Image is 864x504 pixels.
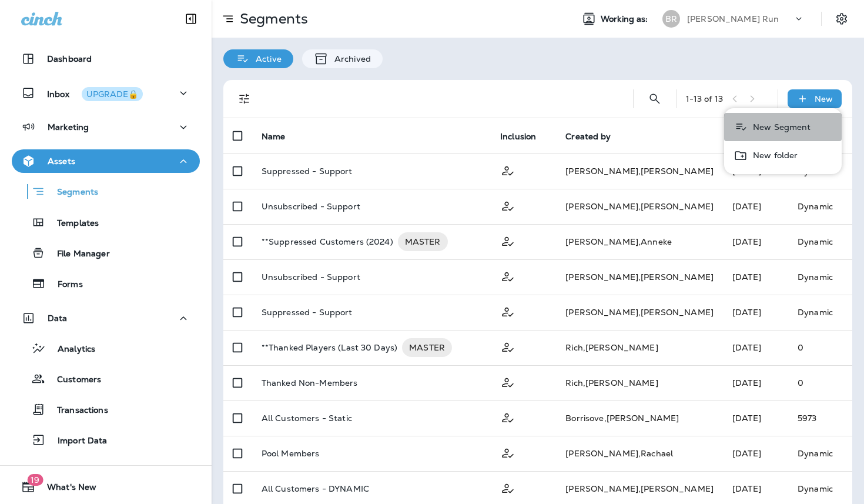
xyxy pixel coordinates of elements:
[500,306,515,316] span: Customer Only
[402,342,452,353] span: MASTER
[556,295,723,330] td: [PERSON_NAME] , [PERSON_NAME]
[46,344,95,355] p: Analytics
[831,8,852,29] button: Settings
[45,249,110,260] p: File Manager
[556,224,723,259] td: [PERSON_NAME] , Anneke
[47,54,92,64] p: Dashboard
[12,115,200,139] button: Marketing
[724,113,842,141] button: New Segment
[748,151,798,160] p: New folder
[262,308,353,317] p: Suppressed - Support
[723,259,788,295] td: [DATE]
[556,259,723,295] td: [PERSON_NAME] , [PERSON_NAME]
[35,482,96,496] span: What's New
[12,149,200,173] button: Assets
[398,236,448,248] span: MASTER
[329,54,371,64] p: Archived
[262,338,397,357] p: **Thanked Players (Last 30 Days)
[48,313,68,323] p: Data
[12,306,200,330] button: Data
[500,341,515,352] span: Customer Only
[500,376,515,387] span: Customer Only
[556,189,723,224] td: [PERSON_NAME] , [PERSON_NAME]
[500,235,515,246] span: Customer Only
[12,47,200,71] button: Dashboard
[46,279,83,291] p: Forms
[12,210,200,235] button: Templates
[556,153,723,189] td: [PERSON_NAME] , [PERSON_NAME]
[500,200,515,211] span: Customer Only
[788,295,852,330] td: Dynamic
[686,94,723,104] div: 1 - 13 of 13
[47,87,143,99] p: Inbox
[723,400,788,436] td: [DATE]
[46,436,108,447] p: Import Data
[815,94,833,104] p: New
[788,330,852,365] td: 0
[12,179,200,204] button: Segments
[601,14,651,24] span: Working as:
[788,400,852,436] td: 5973
[12,81,200,105] button: InboxUPGRADE🔒
[233,87,256,111] button: Filters
[45,405,108,416] p: Transactions
[262,449,320,458] p: Pool Members
[398,232,448,251] div: MASTER
[788,436,852,471] td: Dynamic
[262,378,358,388] p: Thanked Non-Members
[788,189,852,224] td: Dynamic
[12,336,200,361] button: Analytics
[12,428,200,452] button: Import Data
[12,241,200,265] button: File Manager
[235,10,308,28] p: Segments
[788,365,852,400] td: 0
[556,365,723,400] td: Rich , [PERSON_NAME]
[262,272,360,282] p: Unsubscribed - Support
[402,338,452,357] div: MASTER
[12,366,200,391] button: Customers
[12,475,200,499] button: 19What's New
[500,132,536,142] span: Inclusion
[12,271,200,296] button: Forms
[500,482,515,493] span: Customer Only
[262,132,286,142] span: Name
[556,436,723,471] td: [PERSON_NAME] , Rachael
[262,232,393,251] p: **Suppressed Customers (2024)
[500,412,515,422] span: Customer Only
[27,474,43,486] span: 19
[45,187,98,199] p: Segments
[48,156,75,166] p: Assets
[723,330,788,365] td: [DATE]
[565,132,611,142] span: Created by
[48,122,89,132] p: Marketing
[250,54,282,64] p: Active
[500,131,551,142] span: Inclusion
[12,397,200,422] button: Transactions
[723,224,788,259] td: [DATE]
[565,131,626,142] span: Created by
[262,413,352,423] p: All Customers - Static
[556,400,723,436] td: Borrisove , [PERSON_NAME]
[262,131,301,142] span: Name
[723,365,788,400] td: [DATE]
[556,330,723,365] td: Rich , [PERSON_NAME]
[45,218,99,229] p: Templates
[500,165,515,175] span: Customer Only
[723,436,788,471] td: [DATE]
[82,87,143,101] button: UPGRADE🔒
[262,484,369,493] p: All Customers - DYNAMIC
[788,259,852,295] td: Dynamic
[723,153,788,189] td: [DATE]
[723,295,788,330] td: [DATE]
[788,224,852,259] td: Dynamic
[262,166,353,176] p: Suppressed - Support
[748,122,811,132] p: New Segment
[262,202,360,211] p: Unsubscribed - Support
[45,375,101,386] p: Customers
[662,10,680,28] div: BR
[723,189,788,224] td: [DATE]
[86,90,138,98] div: UPGRADE🔒
[500,271,515,281] span: Customer Only
[175,7,207,31] button: Collapse Sidebar
[687,14,779,24] p: [PERSON_NAME] Run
